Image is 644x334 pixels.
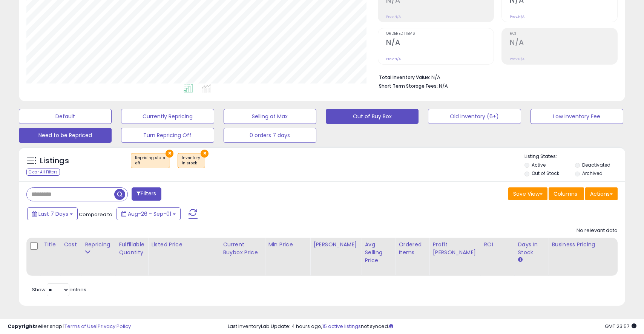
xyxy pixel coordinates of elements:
span: Repricing state : [135,155,166,166]
div: Business Pricing [552,241,628,249]
div: off [135,161,166,166]
span: Ordered Items [386,32,494,36]
button: Columns [549,187,584,200]
p: Listing States: [524,153,625,160]
button: Actions [585,187,618,200]
small: Prev: N/A [386,14,401,19]
button: Filters [132,187,161,201]
button: Aug-26 - Sep-01 [117,207,181,220]
span: ROI [510,32,617,36]
strong: Copyright [8,323,35,330]
button: Last 7 Days [27,207,78,220]
small: Days In Stock. [518,257,522,263]
span: Aug-26 - Sep-01 [128,210,171,218]
button: Need to be Repriced [19,128,112,143]
span: N/A [439,82,448,90]
a: 15 active listings [322,323,361,330]
span: Last 7 Days [38,210,68,218]
small: Prev: N/A [510,57,524,61]
button: 0 orders 7 days [224,128,316,143]
span: Columns [554,190,577,198]
label: Active [532,162,546,168]
b: Short Term Storage Fees: [379,83,438,89]
button: Save View [508,187,547,200]
div: Fulfillable Quantity [119,241,145,257]
span: Show: entries [32,286,86,293]
div: [PERSON_NAME] [313,241,358,249]
button: × [166,150,173,158]
div: in stock [182,161,201,166]
label: Archived [582,170,603,176]
li: N/A [379,72,612,81]
span: Compared to: [79,211,113,218]
div: No relevant data [577,227,618,234]
button: Currently Repricing [121,109,214,124]
button: Default [19,109,112,124]
div: seller snap | | [8,323,131,330]
label: Deactivated [582,162,610,168]
h2: N/A [386,38,494,48]
b: Total Inventory Value: [379,74,430,80]
div: Cost [64,241,78,249]
div: Avg Selling Price [365,241,392,264]
button: Selling at Max [224,109,316,124]
div: Clear All Filters [26,169,60,176]
div: Days In Stock [518,241,545,257]
div: Min Price [268,241,307,249]
a: Privacy Policy [98,323,131,330]
button: Old Inventory (6+) [428,109,521,124]
div: Listed Price [151,241,216,249]
div: Current Buybox Price [223,241,262,257]
a: Terms of Use [64,323,97,330]
label: Out of Stock [532,170,559,176]
div: Last InventoryLab Update: 4 hours ago, not synced. [228,323,636,330]
div: Profit [PERSON_NAME] [432,241,477,257]
div: ROI [484,241,511,249]
h5: Listings [40,156,69,166]
button: × [201,150,209,158]
button: Turn Repricing Off [121,128,214,143]
button: Low Inventory Fee [531,109,623,124]
span: Inventory : [182,155,201,166]
h2: N/A [510,38,617,48]
button: Out of Buy Box [326,109,419,124]
div: Repricing [85,241,112,249]
small: Prev: N/A [510,14,524,19]
div: Ordered Items [399,241,426,257]
small: Prev: N/A [386,57,401,61]
div: Title [44,241,57,249]
span: 2025-09-9 23:57 GMT [605,323,636,330]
